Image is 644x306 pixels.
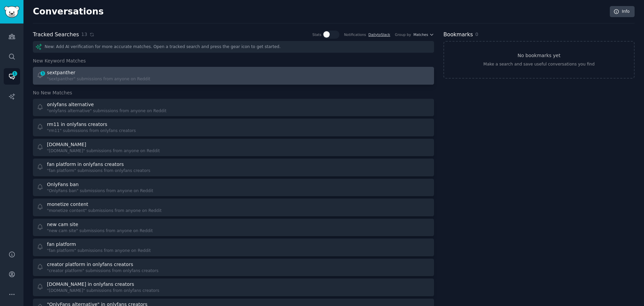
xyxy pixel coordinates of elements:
[33,31,79,39] h2: Tracked Searches
[33,238,434,256] a: fan platform"fan platform" submissions from anyone on Reddit
[47,248,151,254] div: "fan platform" submissions from anyone on Reddit
[414,32,434,37] button: Matches
[414,32,428,37] span: Matches
[47,241,76,248] div: fan platform
[33,159,434,176] a: fan platform in onlyfans creators"fan platform" submissions from onlyfans creators
[475,32,478,37] span: 0
[47,76,150,82] div: "sextpanther" submissions from anyone on Reddit
[12,71,18,76] span: 1
[33,6,104,17] h2: Conversations
[81,31,87,38] span: 13
[47,281,134,288] div: [DOMAIN_NAME] in onlyfans creators
[47,208,162,214] div: "monetize content" submissions from anyone on Reddit
[344,32,366,37] div: Notifications
[368,33,390,37] a: DailytoSlack
[33,41,434,53] div: New: Add AI verification for more accurate matches. Open a tracked search and press the gear icon...
[33,179,434,196] a: OnlyFans ban"OnlyFans ban" submissions from anyone on Reddit
[47,228,153,234] div: "new cam site" submissions from anyone on Reddit
[4,68,20,85] a: 1
[610,6,635,17] a: Info
[33,89,72,96] span: No New Matches
[518,52,560,59] h3: No bookmarks yet
[47,181,78,188] div: OnlyFans ban
[47,221,78,228] div: new cam site
[47,148,160,154] div: "[DOMAIN_NAME]" submissions from anyone on Reddit
[47,268,158,274] div: "creator platform" submissions from onlyfans creators
[47,141,86,148] div: [DOMAIN_NAME]
[47,168,150,174] div: "fan platform" submissions from onlyfans creators
[47,161,124,168] div: fan platform in onlyfans creators
[483,61,595,68] div: Make a search and save useful conversations you find
[40,71,46,76] span: 1
[47,188,153,194] div: "OnlyFans ban" submissions from anyone on Reddit
[47,121,107,128] div: rm11 in onlyfans creators
[395,32,411,37] div: Group by
[312,32,321,37] div: Stats
[443,31,473,39] h2: Bookmarks
[47,101,94,108] div: onlyfans alternative
[47,261,133,268] div: creator platform in onlyfans creators
[47,128,136,134] div: "rm11" submissions from onlyfans creators
[33,57,86,64] span: New Keyword Matches
[47,108,166,114] div: "onlyfans alternative" submissions from anyone on Reddit
[47,69,75,76] div: sextpanther
[33,199,434,216] a: monetize content"monetize content" submissions from anyone on Reddit
[33,139,434,157] a: [DOMAIN_NAME]"[DOMAIN_NAME]" submissions from anyone on Reddit
[33,67,434,85] a: 1sextpanther"sextpanther" submissions from anyone on Reddit
[33,119,434,136] a: rm11 in onlyfans creators"rm11" submissions from onlyfans creators
[33,99,434,117] a: onlyfans alternative"onlyfans alternative" submissions from anyone on Reddit
[33,259,434,276] a: creator platform in onlyfans creators"creator platform" submissions from onlyfans creators
[47,201,88,208] div: monetize content
[47,288,159,294] div: "[DOMAIN_NAME]" submissions from onlyfans creators
[443,41,635,79] a: No bookmarks yetMake a search and save useful conversations you find
[33,219,434,236] a: new cam site"new cam site" submissions from anyone on Reddit
[33,278,434,296] a: [DOMAIN_NAME] in onlyfans creators"[DOMAIN_NAME]" submissions from onlyfans creators
[4,6,19,18] img: GummySearch logo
